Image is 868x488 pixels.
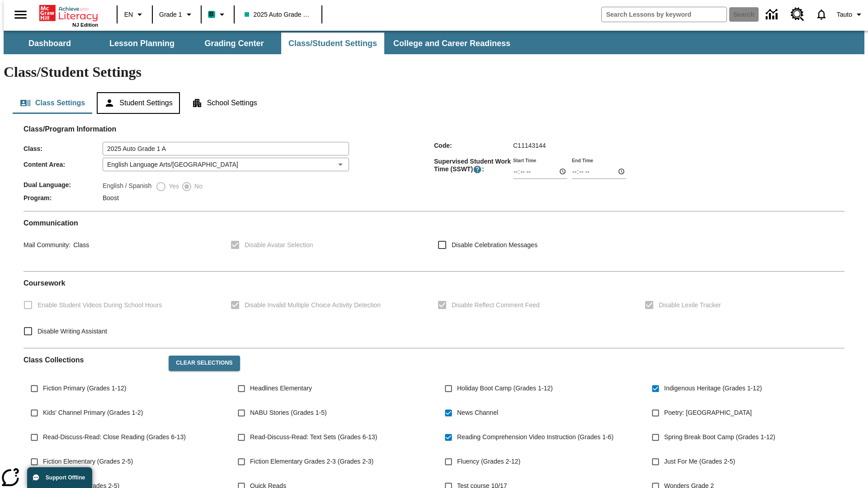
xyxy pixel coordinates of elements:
span: Disable Celebration Messages [452,240,538,250]
h2: Class Collections [24,356,161,364]
input: search field [602,7,726,22]
span: Disable Lexile Tracker [659,300,721,310]
button: Support Offline [27,467,92,488]
button: Supervised Student Work Time is the timeframe when students can take LevelSet and when lessons ar... [473,165,482,174]
button: College and Career Readiness [386,33,518,54]
button: Clear Selections [169,356,240,371]
button: Grading Center [189,33,279,54]
span: Support Offline [46,474,85,481]
span: B [209,9,214,20]
span: Yes [166,182,179,191]
label: Start Time [513,157,536,164]
span: Tauto [837,10,852,19]
span: Fiction Elementary Grades 2-3 (Grades 2-3) [250,457,373,466]
span: Disable Reflect Comment Feed [452,300,540,310]
span: No [192,182,203,191]
div: SubNavbar [4,33,519,54]
span: EN [124,10,133,19]
span: Dual Language : [24,181,103,188]
span: Content Area : [24,161,103,168]
label: End Time [572,157,593,164]
span: Disable Writing Assistant [38,327,107,336]
a: Data Center [760,2,785,27]
span: 2025 Auto Grade 1 A [245,10,311,19]
span: Class [71,241,89,249]
span: Read-Discuss-Read: Text Sets (Grades 6-13) [250,432,377,442]
span: Fluency (Grades 2-12) [457,457,520,466]
span: NJ Edition [72,22,98,28]
span: C11143144 [513,142,546,149]
span: Boost [103,194,119,202]
span: Grade 1 [159,10,182,19]
h2: Class/Program Information [24,125,844,133]
a: Notifications [810,3,833,26]
span: Code : [434,142,513,149]
span: Disable Avatar Selection [245,240,313,250]
a: Resource Center, Will open in new tab [785,2,810,27]
span: News Channel [457,408,498,418]
div: Communication [24,219,844,264]
input: Class [103,142,349,155]
span: Headlines Elementary [250,384,312,393]
span: Poetry: [GEOGRAPHIC_DATA] [664,408,752,418]
span: Kids' Channel Primary (Grades 1-2) [43,408,143,418]
button: Profile/Settings [833,6,868,23]
button: Language: EN, Select a language [120,6,149,23]
div: Class/Program Information [24,134,844,204]
span: Just For Me (Grades 2-5) [664,457,735,466]
span: Reading Comprehension Video Instruction (Grades 1-6) [457,432,613,442]
span: Indigenous Heritage (Grades 1-12) [664,384,762,393]
h1: Class/Student Settings [4,64,864,80]
button: Class Settings [13,92,92,114]
button: Class/Student Settings [281,33,384,54]
button: Boost Class color is teal. Change class color [204,6,231,23]
span: Program : [24,194,103,202]
label: English / Spanish [103,181,151,192]
span: Mail Community : [24,241,71,249]
button: Lesson Planning [97,33,187,54]
button: Dashboard [5,33,95,54]
button: School Settings [184,92,264,114]
a: Home [39,4,98,22]
button: Open side menu [7,1,34,28]
div: Home [39,3,98,28]
div: Class/Student Settings [13,92,855,114]
h2: Course work [24,279,844,287]
button: Student Settings [97,92,179,114]
h2: Communication [24,219,844,227]
span: Disable Invalid Multiple Choice Activity Detection [245,300,381,310]
span: Enable Student Videos During School Hours [38,300,162,310]
span: NABU Stories (Grades 1-5) [250,408,327,418]
span: Fiction Primary (Grades 1-12) [43,384,126,393]
div: English Language Arts/[GEOGRAPHIC_DATA] [103,158,349,171]
span: Supervised Student Work Time (SSWT) : [434,158,513,174]
button: Grade: Grade 1, Select a grade [156,6,198,23]
span: Holiday Boot Camp (Grades 1-12) [457,384,553,393]
div: Coursework [24,279,844,341]
span: Fiction Elementary (Grades 2-5) [43,457,133,466]
span: Read-Discuss-Read: Close Reading (Grades 6-13) [43,432,186,442]
span: Class : [24,145,103,152]
div: SubNavbar [4,31,864,54]
span: Spring Break Boot Camp (Grades 1-12) [664,432,775,442]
